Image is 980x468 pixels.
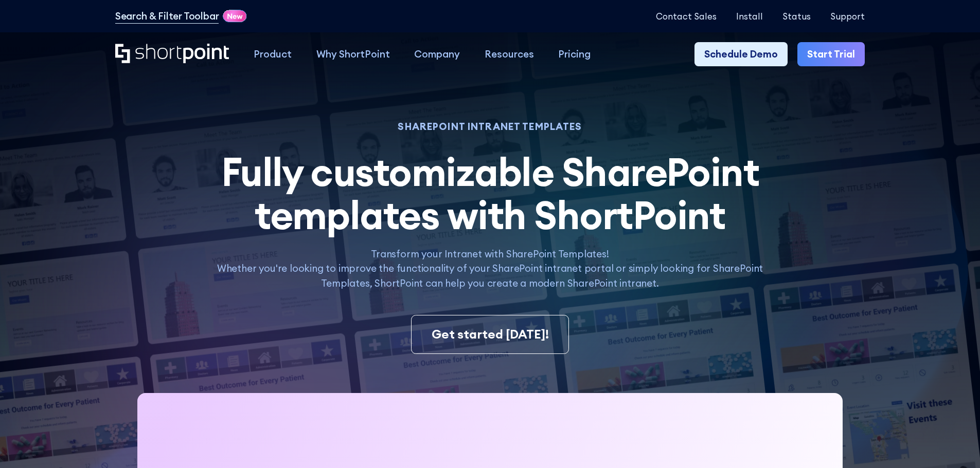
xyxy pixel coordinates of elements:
[558,47,591,62] div: Pricing
[203,247,776,291] p: Transform your Intranet with SharePoint Templates! Whether you're looking to improve the function...
[782,11,811,21] a: Status
[432,325,549,344] div: Get started [DATE]!
[115,9,219,24] a: Search & Filter Toolbar
[694,42,788,67] a: Schedule Demo
[929,419,980,468] iframe: Chat Widget
[115,44,229,65] a: Home
[414,47,460,62] div: Company
[221,147,759,239] span: Fully customizable SharePoint templates with ShortPoint
[736,11,763,21] a: Install
[203,122,776,131] h1: SHAREPOINT INTRANET TEMPLATES
[304,42,402,67] a: Why ShortPoint
[485,47,534,62] div: Resources
[797,42,865,67] a: Start Trial
[316,47,390,62] div: Why ShortPoint
[830,11,865,21] a: Support
[472,42,546,67] a: Resources
[254,47,292,62] div: Product
[241,42,304,67] a: Product
[402,42,472,67] a: Company
[546,42,603,67] a: Pricing
[411,315,568,354] a: Get started [DATE]!
[656,11,717,21] a: Contact Sales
